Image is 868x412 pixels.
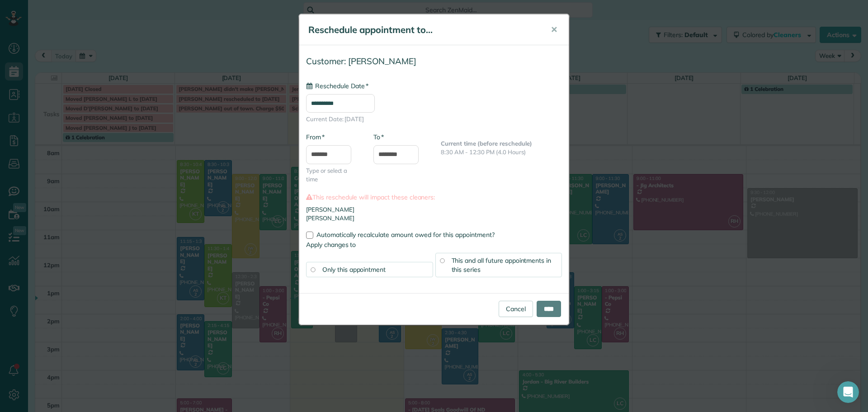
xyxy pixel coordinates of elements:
span: ✕ [551,24,557,35]
div: Andra says… [7,24,174,45]
span: Type or select a time [306,166,360,184]
span: Current Date: [DATE] [306,115,562,123]
input: This and all future appointments in this series [440,258,444,263]
img: Profile image for Edgar [26,5,40,19]
label: Reschedule Date [306,81,368,90]
button: Home [142,4,159,21]
label: Apply changes to [306,240,562,249]
p: 8:30 AM - 12:30 PM (4.0 Hours) [441,148,562,156]
h5: Reschedule appointment to... [308,24,538,36]
li: [PERSON_NAME] [306,205,562,214]
div: [DATE][DATE] I am missing 5 payments. I know they were there last week because I ran a revenue sh... [33,269,174,342]
span: This and all future appointments in this series [452,256,552,274]
textarea: Message… [8,277,173,293]
label: From [306,133,325,142]
b: Current time (before reschedule) [441,140,532,147]
input: Only this appointment [311,267,315,272]
button: Send a message… [155,293,170,307]
div: [DATE][DATE] I am missing 5 payments. I know they were there last week because I ran a revenue sh... [40,275,166,336]
button: Start recording [57,296,65,303]
button: Gif picker [28,296,36,303]
h1: [PERSON_NAME] [44,5,103,11]
li: [PERSON_NAME] [306,214,562,223]
button: Emoji picker [14,296,21,303]
span: Automatically recalculate amount owed for this appointment? [316,231,495,239]
div: Close [159,4,175,20]
div: [DATE]- [PERSON_NAME] $0; 9/3-[PERSON_NAME] $0; [PERSON_NAME] $20 (tip); S Idyle $0; 9/4-R Holder... [40,50,166,262]
iframe: Intercom live chat [837,381,859,403]
div: [DATE]- [PERSON_NAME] $0; 9/3-[PERSON_NAME] $0; [PERSON_NAME] $20 (tip); S Idyle $0; 9/4-R Holder... [33,44,174,268]
a: Cancel [499,301,533,317]
button: Upload attachment [43,296,50,303]
label: This reschedule will impact these cleaners: [306,193,562,202]
p: Active [44,11,62,20]
div: [DATE] [145,29,166,38]
span: Only this appointment [322,265,386,274]
button: go back [6,4,23,21]
h4: Customer: [PERSON_NAME] [306,57,562,66]
div: Andra says… [7,269,174,343]
label: To [373,133,384,142]
div: [DATE] [138,24,174,44]
div: Andra says… [7,44,174,269]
